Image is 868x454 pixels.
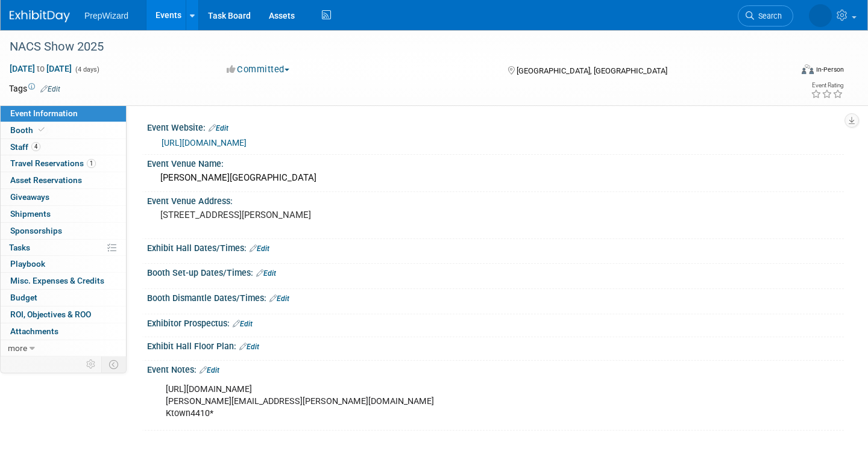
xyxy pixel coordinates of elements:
[147,155,844,170] div: Event Venue Name:
[9,82,60,95] td: Tags
[1,340,126,356] a: more
[156,169,835,187] div: [PERSON_NAME][GEOGRAPHIC_DATA]
[250,244,269,253] a: Edit
[10,192,49,202] span: Giveaways
[222,63,294,76] button: Committed
[160,210,424,220] pre: [STREET_ADDRESS][PERSON_NAME]
[74,66,99,73] span: (4 days)
[754,11,782,20] span: Search
[209,124,228,132] a: Edit
[811,82,843,89] div: Event Rating
[147,239,844,255] div: Exhibit Hall Dates/Times:
[1,273,126,289] a: Misc. Expenses & Credits
[147,192,844,207] div: Event Venue Address:
[39,126,45,133] i: Booth reservation complete
[147,337,844,353] div: Exhibit Hall Floor Plan:
[1,139,126,155] a: Staff4
[10,226,62,235] span: Sponsorships
[8,343,27,353] span: more
[9,243,30,252] span: Tasks
[147,289,844,305] div: Booth Dismantle Dates/Times:
[720,63,844,81] div: Event Format
[10,326,58,336] span: Attachments
[10,259,45,269] span: Playbook
[157,378,709,426] div: [URL][DOMAIN_NAME] [PERSON_NAME][EMAIL_ADDRESS][PERSON_NAME][DOMAIN_NAME] Ktown4410*
[35,64,46,73] span: to
[256,269,276,278] a: Edit
[517,66,667,75] span: [GEOGRAPHIC_DATA], [GEOGRAPHIC_DATA]
[10,293,37,302] span: Budget
[162,138,247,148] a: [URL][DOMAIN_NAME]
[10,108,78,118] span: Event Information
[1,306,126,323] a: ROI, Objectives & ROO
[738,5,793,26] a: Search
[31,142,40,151] span: 4
[1,323,126,340] a: Attachments
[147,119,844,134] div: Event Website:
[102,356,127,372] td: Toggle Event Tabs
[5,36,773,58] div: NACS Show 2025
[1,189,126,205] a: Giveaways
[10,10,70,22] img: ExhibitDay
[233,320,253,328] a: Edit
[269,294,289,303] a: Edit
[10,309,91,319] span: ROI, Objectives & ROO
[239,343,259,351] a: Edit
[1,122,126,138] a: Booth
[10,125,47,135] span: Booth
[1,206,126,222] a: Shipments
[1,290,126,306] a: Budget
[9,63,72,74] span: [DATE] [DATE]
[802,64,814,74] img: Format-Inperson.png
[1,105,126,122] a: Event Information
[1,240,126,256] a: Tasks
[10,158,96,168] span: Travel Reservations
[81,356,102,372] td: Personalize Event Tab Strip
[84,11,128,20] span: PrepWizard
[147,361,844,376] div: Event Notes:
[147,264,844,279] div: Booth Set-up Dates/Times:
[1,256,126,272] a: Playbook
[1,155,126,172] a: Travel Reservations1
[87,159,96,168] span: 1
[10,276,104,285] span: Misc. Expenses & Credits
[10,209,51,219] span: Shipments
[1,223,126,239] a: Sponsorships
[1,172,126,188] a: Asset Reservations
[147,314,844,330] div: Exhibitor Prospectus:
[809,4,832,27] img: Addison Ironside
[10,142,40,152] span: Staff
[10,175,82,185] span: Asset Reservations
[200,366,219,375] a: Edit
[40,85,60,93] a: Edit
[816,65,844,74] div: In-Person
